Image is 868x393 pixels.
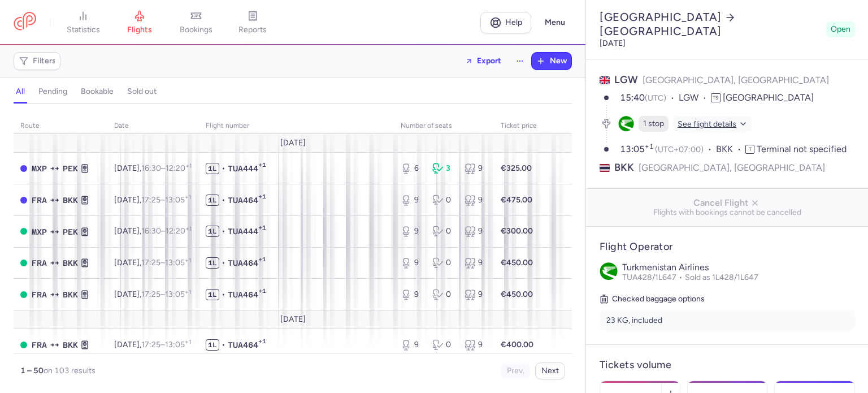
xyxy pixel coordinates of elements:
time: 17:25 [141,290,160,299]
span: Export [477,57,501,65]
span: TS [711,93,721,102]
div: 9 [465,226,487,237]
strong: €450.00 [501,290,533,299]
span: +1 [258,224,266,235]
time: 15:40 [620,92,645,103]
h2: [GEOGRAPHIC_DATA] [GEOGRAPHIC_DATA] [600,10,822,38]
span: statistics [67,25,100,35]
span: FRA [32,339,47,351]
div: 9 [401,289,423,300]
span: +1 [258,193,266,204]
time: 12:20 [166,163,192,173]
span: BKK [614,161,634,175]
th: Ticket price [494,118,544,135]
button: Menu [538,12,572,33]
th: route [14,118,107,135]
a: Help [480,12,531,33]
div: 0 [432,226,455,237]
span: 1L [206,226,219,237]
div: 3 [432,163,455,174]
h4: Tickets volume [600,359,855,372]
div: 9 [401,257,423,269]
span: T [745,145,754,154]
span: TUA464 [228,257,258,269]
span: 1 stop [643,118,664,129]
span: TUA428/1L647 [622,273,685,282]
span: TUA444 [228,163,258,174]
strong: 1 – 50 [20,366,44,375]
span: • [222,163,225,174]
sup: +1 [645,142,654,150]
span: +1 [258,256,266,267]
span: [DATE], [114,258,191,267]
span: Filters [33,57,56,66]
span: – [141,226,192,236]
time: 13:05 [165,340,191,349]
sup: +1 [185,225,192,232]
th: number of seats [394,118,494,135]
button: New [532,53,571,70]
span: on 103 results [44,366,96,375]
strong: €325.00 [501,163,532,173]
sup: +1 [185,338,191,346]
span: [DATE] [280,315,306,324]
a: statistics [55,10,111,35]
a: flights [111,10,168,35]
span: TUA464 [228,289,258,300]
span: BKK [63,339,78,351]
span: flights [127,25,152,35]
div: 9 [465,257,487,269]
span: • [222,195,225,206]
th: Flight number [199,118,394,135]
th: date [107,118,199,135]
span: PEK [63,226,78,238]
span: [DATE], [114,163,192,173]
div: 9 [401,195,423,206]
span: • [222,289,225,300]
span: FRA [32,257,47,269]
span: MXP [32,226,47,238]
time: 13:05 [165,195,191,205]
span: Open [831,24,850,35]
time: 16:30 [141,163,161,173]
h4: pending [38,87,67,97]
strong: €400.00 [501,340,533,349]
sup: +1 [185,257,191,264]
span: BKK [716,143,745,156]
span: 1L [206,339,219,351]
span: +1 [258,161,266,172]
span: 1L [206,163,219,174]
span: 1L [206,195,219,206]
figure: T5 airline logo [618,116,634,132]
strong: €450.00 [501,258,533,267]
time: 17:25 [141,195,160,205]
span: Sold as 1L428/1L647 [685,273,758,282]
span: BKK [63,288,78,301]
div: 9 [401,339,423,351]
div: 9 [465,163,487,174]
div: 6 [401,163,423,174]
li: 23 KG, included [600,310,855,331]
span: – [141,290,191,299]
time: 13:05 [165,258,191,267]
div: 9 [465,289,487,300]
span: reports [238,25,267,35]
span: [DATE], [114,226,192,236]
a: CitizenPlane red outlined logo [14,12,36,33]
span: FRA [32,288,47,301]
span: – [141,163,192,173]
span: FRA [32,194,47,206]
a: bookings [168,10,224,35]
span: PEK [63,162,78,175]
div: 9 [465,195,487,206]
span: – [141,258,191,267]
span: • [222,257,225,269]
span: (UTC+07:00) [655,145,704,154]
button: Filters [14,53,60,70]
span: • [222,226,225,237]
div: 9 [465,339,487,351]
span: 1L [206,257,219,269]
time: 13:05 [620,144,655,154]
div: 0 [432,339,455,351]
span: LGW [614,74,638,86]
